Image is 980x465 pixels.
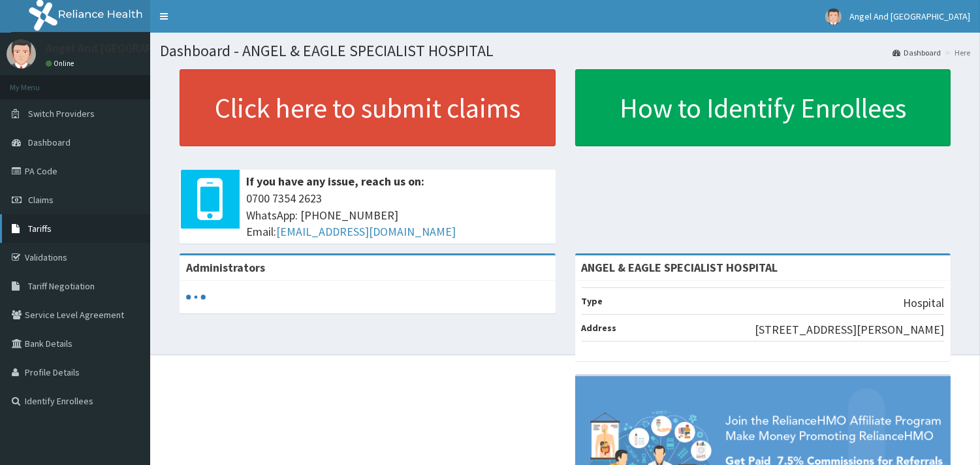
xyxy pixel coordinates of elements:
b: Administrators [186,260,265,275]
span: Tariff Negotiation [28,280,95,292]
b: Type [582,295,603,307]
p: [STREET_ADDRESS][PERSON_NAME] [755,321,944,338]
a: Dashboard [893,47,941,58]
span: Tariffs [28,223,52,234]
img: User Image [7,39,36,69]
a: How to Identify Enrollees [575,69,951,146]
svg: audio-loading [186,287,206,307]
a: Online [46,59,77,68]
a: [EMAIL_ADDRESS][DOMAIN_NAME] [276,224,456,239]
span: Claims [28,194,54,206]
li: Here [942,47,970,58]
strong: ANGEL & EAGLE SPECIALIST HOSPITAL [582,260,778,275]
b: If you have any issue, reach us on: [246,174,424,189]
p: Hospital [903,295,944,312]
p: Angel And [GEOGRAPHIC_DATA] [46,42,208,54]
span: Switch Providers [28,108,95,120]
a: Click here to submit claims [180,69,556,146]
h1: Dashboard - ANGEL & EAGLE SPECIALIST HOSPITAL [160,42,970,59]
img: User Image [825,8,842,25]
span: Dashboard [28,136,71,148]
span: Angel And [GEOGRAPHIC_DATA] [849,10,970,22]
span: 0700 7354 2623 WhatsApp: [PHONE_NUMBER] Email: [246,190,549,240]
b: Address [582,322,617,334]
